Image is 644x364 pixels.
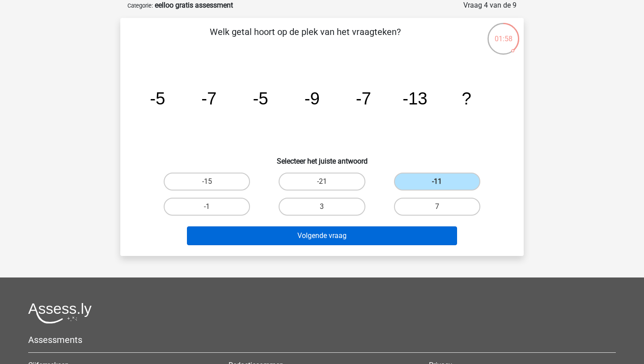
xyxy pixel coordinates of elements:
[135,150,509,165] h6: Selecteer het juiste antwoord
[135,25,476,52] p: Welk getal hoort op de plek van het vraagteken?
[187,226,458,245] button: Volgende vraag
[28,334,616,345] h5: Assessments
[253,89,268,108] tspan: -5
[462,89,471,108] tspan: ?
[164,198,250,216] label: -1
[28,303,92,324] img: Assessly logo
[394,198,480,216] label: 7
[394,173,480,191] label: -11
[279,173,365,191] label: -21
[127,2,153,9] small: Categorie:
[487,22,520,44] div: 01:58
[150,89,165,108] tspan: -5
[201,89,216,108] tspan: -7
[155,1,233,9] strong: eelloo gratis assessment
[402,89,427,108] tspan: -13
[356,89,371,108] tspan: -7
[305,89,320,108] tspan: -9
[164,173,250,191] label: -15
[279,198,365,216] label: 3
